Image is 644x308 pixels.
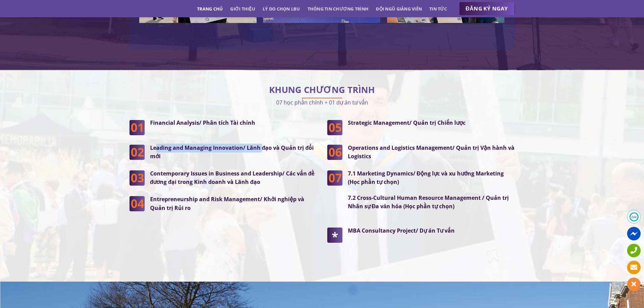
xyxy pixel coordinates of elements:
[459,2,515,16] a: ĐĂNG KÝ NGAY
[376,3,422,15] a: Đội ngũ giảng viên
[348,119,466,126] strong: Strategic Management/ Quản trị Chiến lược
[348,194,509,210] strong: 7.2 Cross-Cultural Human Resource Management / Quản trị Nhân sự Đa văn hóa (Học phần tự chọn)
[348,227,455,234] strong: MBA Consultancy Project/ Dự án Tư vấn
[129,87,515,93] h2: KHUNG CHƯƠNG TRÌNH
[263,3,300,15] a: Lý do chọn LBU
[348,144,515,160] strong: Operations and Logistics Management/ Quản trị Vận hành và Logistics
[348,170,504,186] strong: 7.1 Marketing Dynamics/ Động lực và xu hướng Marketing (Học phần tự chọn)
[150,195,304,212] strong: Entrepreneurship and Risk Management/ Khởi nghiệp và Quản trị Rủi ro
[150,144,314,160] strong: Leading and Managing Innovation/ Lãnh đạo và Quản trị đổi mới
[308,3,369,15] a: Thông tin chương trình
[230,3,255,15] a: Giới thiệu
[150,119,255,126] strong: Financial Analysis/ Phân tích Tài chính
[197,3,223,15] a: Trang chủ
[429,3,447,15] a: Tin tức
[466,4,508,13] span: ĐĂNG KÝ NGAY
[150,170,315,186] strong: Contemporary Issues in Business and Leadership/ Các vấn đề đương đại trong Kinh doanh và Lãnh đạo
[302,98,342,98] img: line-lbu.jpg
[129,98,515,107] p: 07 học phần chính + 01 dự án tư vấn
